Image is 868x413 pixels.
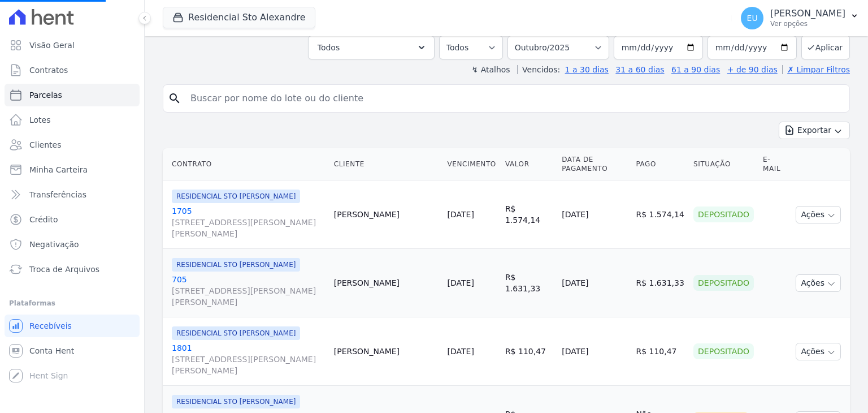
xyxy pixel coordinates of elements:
[308,36,435,59] button: Todos
[318,41,340,54] span: Todos
[29,214,58,225] span: Crédito
[172,274,325,308] a: 705[STREET_ADDRESS][PERSON_NAME][PERSON_NAME]
[5,183,140,206] a: Transferências
[631,317,689,386] td: R$ 110,47
[443,148,501,180] th: Vencimento
[172,205,325,239] a: 1705[STREET_ADDRESS][PERSON_NAME][PERSON_NAME]
[796,343,841,360] button: Ações
[770,8,845,19] p: [PERSON_NAME]
[501,180,557,249] td: R$ 1.574,14
[29,139,61,150] span: Clientes
[172,342,325,376] a: 1801[STREET_ADDRESS][PERSON_NAME][PERSON_NAME]
[29,164,88,175] span: Minha Carteira
[796,274,841,292] button: Ações
[727,65,778,74] a: + de 90 dias
[557,148,631,180] th: Data de Pagamento
[5,34,140,57] a: Visão Geral
[5,258,140,281] a: Troca de Arquivos
[9,296,135,310] div: Plataformas
[163,148,329,180] th: Contrato
[693,275,754,291] div: Depositado
[29,64,68,76] span: Contratos
[172,326,300,340] span: RESIDENCIAL STO [PERSON_NAME]
[732,2,868,34] button: EU [PERSON_NAME] Ver opções
[5,208,140,231] a: Crédito
[329,249,443,317] td: [PERSON_NAME]
[29,239,79,250] span: Negativação
[29,320,72,332] span: Recebíveis
[172,258,300,272] span: RESIDENCIAL STO [PERSON_NAME]
[168,92,181,105] i: search
[29,40,75,51] span: Visão Geral
[631,148,689,180] th: Pago
[565,65,609,74] a: 1 a 30 dias
[329,317,443,386] td: [PERSON_NAME]
[172,217,325,239] span: [STREET_ADDRESS][PERSON_NAME][PERSON_NAME]
[29,114,51,126] span: Lotes
[5,315,140,337] a: Recebíveis
[615,65,664,74] a: 31 a 60 dias
[557,180,631,249] td: [DATE]
[779,122,850,139] button: Exportar
[29,264,99,275] span: Troca de Arquivos
[501,148,557,180] th: Valor
[329,148,443,180] th: Cliente
[501,317,557,386] td: R$ 110,47
[172,285,325,308] span: [STREET_ADDRESS][PERSON_NAME][PERSON_NAME]
[448,278,474,287] a: [DATE]
[693,343,754,359] div: Depositado
[5,134,140,156] a: Clientes
[5,339,140,362] a: Conta Hent
[5,109,140,131] a: Lotes
[557,317,631,386] td: [DATE]
[801,35,850,59] button: Aplicar
[29,345,74,356] span: Conta Hent
[671,65,720,74] a: 61 a 90 dias
[758,148,791,180] th: E-mail
[5,233,140,256] a: Negativação
[448,347,474,356] a: [DATE]
[631,180,689,249] td: R$ 1.574,14
[471,65,510,74] label: ↯ Atalhos
[29,89,62,101] span: Parcelas
[172,395,300,408] span: RESIDENCIAL STO [PERSON_NAME]
[5,158,140,181] a: Minha Carteira
[5,84,140,106] a: Parcelas
[448,210,474,219] a: [DATE]
[693,206,754,222] div: Depositado
[517,65,560,74] label: Vencidos:
[329,180,443,249] td: [PERSON_NAME]
[172,354,325,376] span: [STREET_ADDRESS][PERSON_NAME][PERSON_NAME]
[557,249,631,317] td: [DATE]
[796,206,841,223] button: Ações
[29,189,86,200] span: Transferências
[184,87,845,110] input: Buscar por nome do lote ou do cliente
[163,7,315,28] button: Residencial Sto Alexandre
[747,14,758,22] span: EU
[689,148,758,180] th: Situação
[631,249,689,317] td: R$ 1.631,33
[501,249,557,317] td: R$ 1.631,33
[782,65,850,74] a: ✗ Limpar Filtros
[172,190,300,203] span: RESIDENCIAL STO [PERSON_NAME]
[770,19,845,28] p: Ver opções
[5,59,140,81] a: Contratos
